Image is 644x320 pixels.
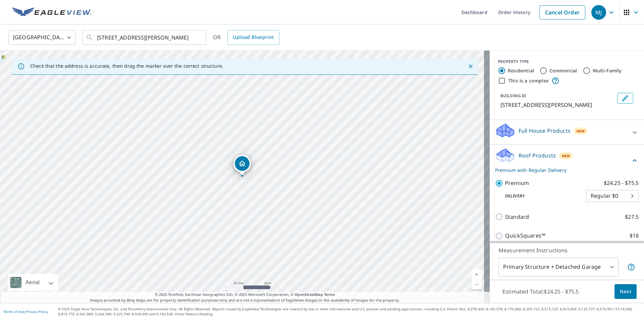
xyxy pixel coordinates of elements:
[23,274,42,291] div: Aerial
[3,310,48,314] p: |
[500,101,614,109] p: [STREET_ADDRESS][PERSON_NAME]
[627,263,635,271] span: Your report will include the primary structure and a detached garage if one exists.
[8,274,58,291] div: Aerial
[472,279,482,290] a: Current Level 19, Zoom Out
[505,213,529,221] p: Standard
[586,187,639,205] div: Regular $0
[500,93,526,99] p: BUILDING ID
[591,5,606,20] div: MJ
[227,30,279,45] a: Upload Blueprint
[495,193,586,199] p: Delivery
[58,307,641,317] p: © 2025 Eagle View Technologies, Inc. and Pictometry International Corp. All Rights Reserved. Repo...
[625,213,639,221] p: $27.5
[577,128,585,134] span: New
[508,67,534,74] label: Residential
[505,232,545,240] p: QuickSquares™
[30,63,223,69] p: Check that the address is accurate, then drag the marker over the correct structure.
[498,59,636,65] div: PROPERTY TYPE
[495,147,639,174] div: Roof ProductsNewPremium with Regular Delivery
[12,7,91,17] img: EV Logo
[617,93,633,104] button: Edit building 1
[604,179,639,187] p: $24.25 - $75.5
[155,292,335,298] span: © 2025 TomTom, Earthstar Geographics SIO, © 2025 Microsoft Corporation, ©
[324,292,335,297] a: Terms
[498,246,635,254] p: Measurement Instructions
[472,269,482,279] a: Current Level 19, Zoom In
[508,77,549,84] label: This is a complex
[26,309,48,314] a: Privacy Policy
[593,67,622,74] label: Multi-Family
[630,232,639,240] p: $18
[519,151,556,159] p: Roof Products
[497,284,584,299] p: Estimated Total: $24.25 - $75.5
[466,62,475,71] button: Close
[519,127,571,135] p: Full House Products
[495,167,631,174] p: Premium with Regular Delivery
[495,123,639,142] div: Full House ProductsNew
[3,309,24,314] a: Terms of Use
[294,292,323,297] a: OpenStreetMap
[8,28,75,47] div: [GEOGRAPHIC_DATA]
[97,28,193,47] input: Search by address or latitude-longitude
[498,258,619,276] div: Primary Structure + Detached Garage
[549,67,577,74] label: Commercial
[505,179,529,187] p: Premium
[213,30,279,45] div: OR
[620,287,631,296] span: Next
[614,284,637,299] button: Next
[539,5,585,19] a: Cancel Order
[562,153,570,158] span: New
[233,155,251,176] div: Dropped pin, building 1, Residential property, 7960 Nicholson Rd Cumming, GA 30028
[233,33,274,42] span: Upload Blueprint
